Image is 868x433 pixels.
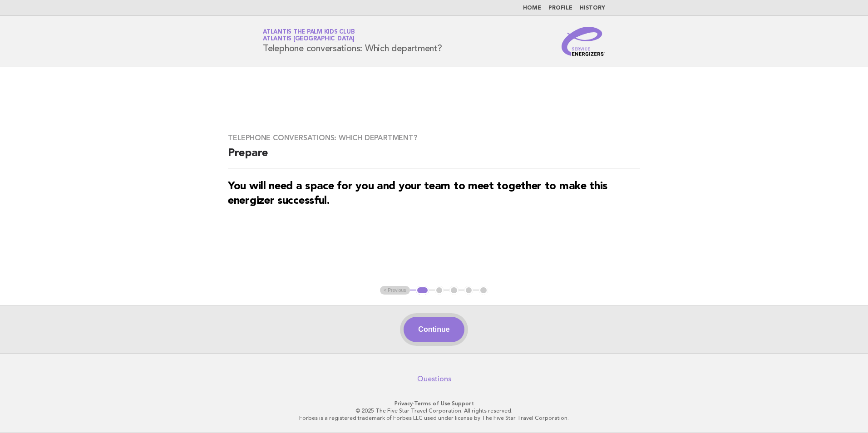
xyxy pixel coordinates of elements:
img: Service Energizers [562,27,605,56]
a: Home [523,5,541,11]
strong: You will need a space for you and your team to meet together to make this energizer successful. [228,181,607,207]
a: Terms of Use [414,400,450,407]
a: Atlantis The Palm Kids ClubAtlantis [GEOGRAPHIC_DATA] [263,29,355,42]
h1: Telephone conversations: Which department? [263,30,442,53]
p: · · [156,400,712,407]
button: 1 [416,286,429,295]
a: Questions [417,374,451,384]
span: Atlantis [GEOGRAPHIC_DATA] [263,36,355,42]
h2: Prepare [228,146,640,168]
p: © 2025 The Five Star Travel Corporation. All rights reserved. [156,407,712,414]
p: Forbes is a registered trademark of Forbes LLC used under license by The Five Star Travel Corpora... [156,414,712,422]
h3: Telephone conversations: Which department? [228,133,640,143]
a: Support [452,400,474,407]
a: History [580,5,605,11]
button: Continue [404,317,464,342]
a: Privacy [395,400,413,407]
a: Profile [548,5,572,11]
